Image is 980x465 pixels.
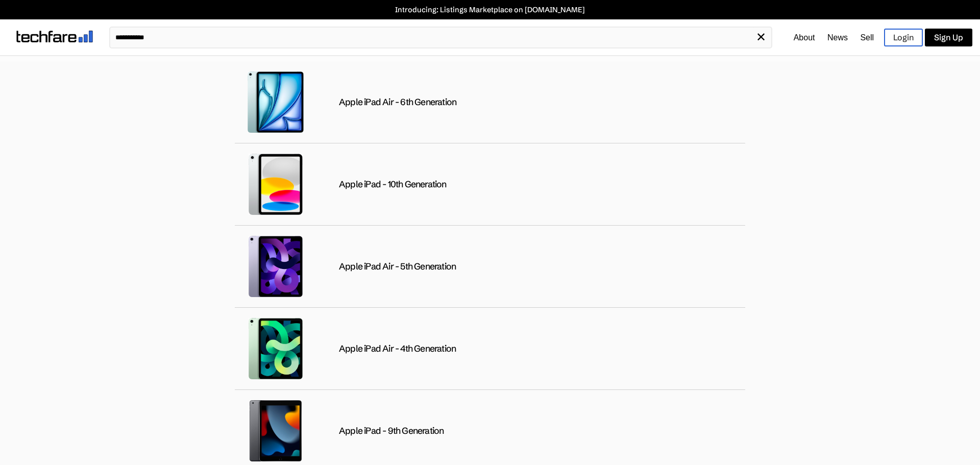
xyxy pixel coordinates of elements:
[827,57,855,76] a: Pixel
[339,96,456,108] div: Apple iPad Air - 6th Generation
[860,33,874,42] a: Sell
[756,30,766,44] span: ✕
[339,425,444,437] div: Apple iPad - 9th Generation
[245,318,306,379] img: public
[279,57,314,76] a: Galaxy
[339,261,456,273] div: Apple iPad Air - 5th Generation
[245,400,306,461] img: public
[619,57,679,76] a: Virtual Reality
[900,57,954,76] a: Market Data
[5,5,975,14] a: Introducing: Listings Marketplace on [DOMAIN_NAME]
[827,33,848,42] a: News
[925,29,972,46] a: Sign Up
[360,57,403,76] a: Nintendo
[207,57,233,76] a: iPad
[448,57,500,76] a: PlayStation
[245,154,306,215] img: public
[545,57,573,76] a: Xbox
[339,343,456,355] div: Apple iPad Air - 4th Generation
[339,179,447,190] div: Apple iPad - 10th Generation
[16,31,93,42] img: techfare logo
[884,29,923,46] a: Login
[25,57,80,76] a: Live Listings
[725,57,781,76] a: Headphones
[245,71,306,133] img: public
[126,57,161,76] a: iPhone
[794,33,815,42] a: About
[245,236,306,297] img: public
